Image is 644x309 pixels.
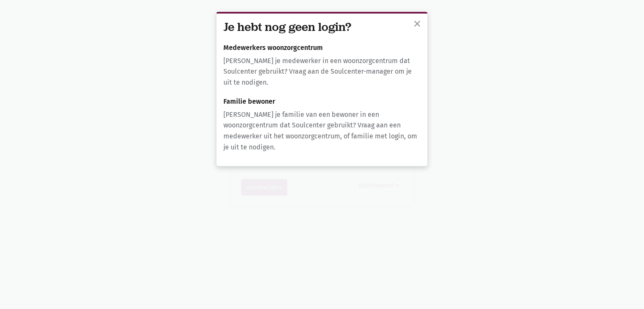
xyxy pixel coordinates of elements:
span: close [412,19,422,29]
h6: Familie bewoner [223,98,421,105]
p: [PERSON_NAME] je familie van een bewoner in een woonzorgcentrum dat Soulcenter gebruikt? Vraag aa... [223,109,421,152]
form: Aanmelden [241,90,403,196]
h6: Medewerkers woonzorgcentrum [223,44,421,52]
button: sluiten [409,15,426,34]
p: [PERSON_NAME] je medewerker in een woonzorgcentrum dat Soulcenter gebruikt? Vraag aan de Soulcent... [223,55,421,88]
h3: Je hebt nog geen login? [223,20,421,34]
